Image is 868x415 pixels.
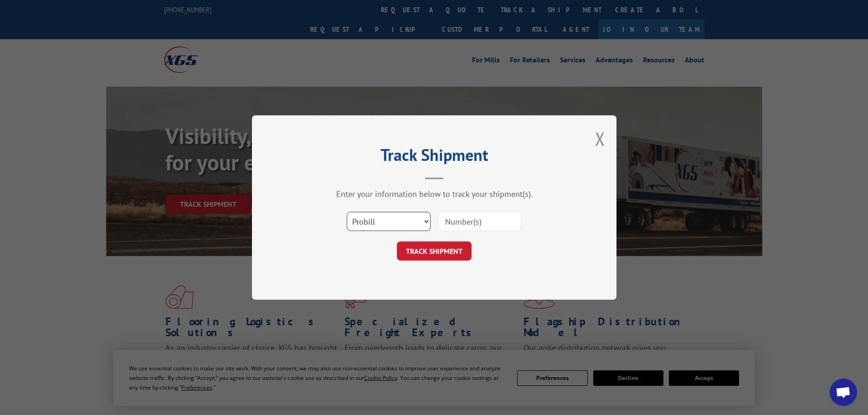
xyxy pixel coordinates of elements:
[830,379,857,406] div: Open chat
[397,241,472,261] button: TRACK SHIPMENT
[595,127,605,151] button: Close modal
[437,212,521,231] input: Number(s)
[298,189,571,199] div: Enter your information below to track your shipment(s).
[298,149,571,166] h2: Track Shipment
